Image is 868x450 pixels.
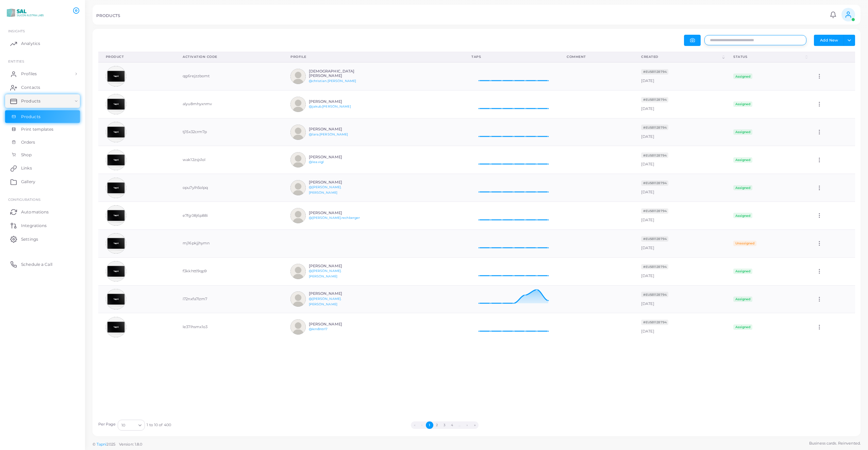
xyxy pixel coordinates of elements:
td: [DATE] [634,202,726,230]
span: #EU581128794 [641,69,668,75]
img: avatar [106,150,126,170]
span: #EU581128794 [641,292,668,297]
a: Integrations [5,219,80,232]
span: Assigned [733,101,752,107]
td: i72nxfa7lzm7 [175,285,283,313]
button: Go to last page [471,421,479,429]
h6: [DEMOGRAPHIC_DATA][PERSON_NAME] [309,69,359,78]
a: #EU581128794 [641,208,668,213]
a: Analytics [5,37,80,50]
img: avatar [290,152,306,167]
span: Assigned [733,213,752,218]
img: logo [6,6,44,19]
td: [DATE] [634,313,726,341]
td: e7fg08j6p88i [175,202,283,230]
a: Print templates [5,123,80,136]
a: Products [5,94,80,108]
h6: [PERSON_NAME] [309,99,359,104]
span: Links [21,165,32,171]
span: Assigned [733,269,752,274]
span: Schedule a Call [21,261,52,268]
div: Status [733,54,804,59]
a: #EU581128794 [641,180,668,185]
a: @[PERSON_NAME].rechberger [309,216,360,220]
td: opu7ylh5olpq [175,174,283,202]
h6: [PERSON_NAME] [309,155,359,159]
button: Go to page 1 [426,421,433,429]
td: wak12zsjs1ol [175,146,283,174]
img: avatar [290,180,306,195]
span: Assigned [733,74,752,79]
img: avatar [290,69,306,84]
td: mj16pkjjhymn [175,229,283,257]
a: Shop [5,148,80,161]
span: Configurations [8,197,40,202]
span: Assigned [733,296,752,302]
span: 10 [121,422,125,429]
button: Go to page 4 [448,421,456,429]
a: @[PERSON_NAME].[PERSON_NAME] [309,269,342,278]
span: Assigned [733,324,752,330]
a: Profiles [5,67,80,81]
label: Per Page [98,422,116,427]
span: Shop [21,152,32,158]
span: #EU581128794 [641,97,668,102]
div: Taps [471,54,552,59]
a: @km8ntrl7 [309,327,328,331]
a: #EU581128794 [641,320,668,324]
img: avatar [106,178,126,198]
img: avatar [106,261,126,282]
ul: Pagination [171,421,718,429]
h5: PRODUCTS [96,13,120,18]
td: [DATE] [634,257,726,285]
a: #EU581128794 [641,153,668,158]
h6: [PERSON_NAME] [309,211,360,215]
a: Automations [5,205,80,219]
span: Assigned [733,157,752,163]
img: avatar [290,291,306,307]
td: alyu8mhyxnmv [175,90,283,118]
img: avatar [290,264,306,279]
h6: [PERSON_NAME] [309,180,359,184]
span: Integrations [21,223,47,229]
span: Settings [21,236,38,242]
span: Unassigned [733,241,756,246]
span: Profiles [21,71,37,77]
span: #EU581128794 [641,125,668,130]
td: [DATE] [634,118,726,146]
a: Orders [5,136,80,149]
div: Search for option [118,420,145,431]
h6: [PERSON_NAME] [309,291,359,296]
span: Products [21,98,40,104]
div: Created [641,54,721,59]
span: 2025 [106,441,115,447]
img: avatar [106,317,126,337]
td: [DATE] [634,90,726,118]
h6: [PERSON_NAME] [309,127,359,131]
div: Comment [567,54,626,59]
a: #EU581128794 [641,264,668,269]
span: ENTITIES [8,59,24,63]
button: Go to next page [464,421,471,429]
a: @lea.vigl [309,160,324,164]
a: Gallery [5,175,80,189]
img: avatar [106,94,126,114]
a: #EU581128794 [641,97,668,102]
span: Assigned [733,129,752,135]
span: © [93,441,142,447]
img: avatar [106,289,126,309]
td: qg6rejzzbomt [175,62,283,90]
a: Settings [5,232,80,246]
td: tj15x32crm7p [175,118,283,146]
a: Products [5,110,80,123]
a: @jakub.[PERSON_NAME] [309,105,351,108]
span: Analytics [21,41,40,47]
span: Version: 1.8.0 [119,442,143,447]
a: Schedule a Call [5,257,80,271]
img: avatar [290,319,306,335]
img: avatar [106,233,126,254]
span: #EU581128794 [641,236,668,242]
img: avatar [290,97,306,112]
